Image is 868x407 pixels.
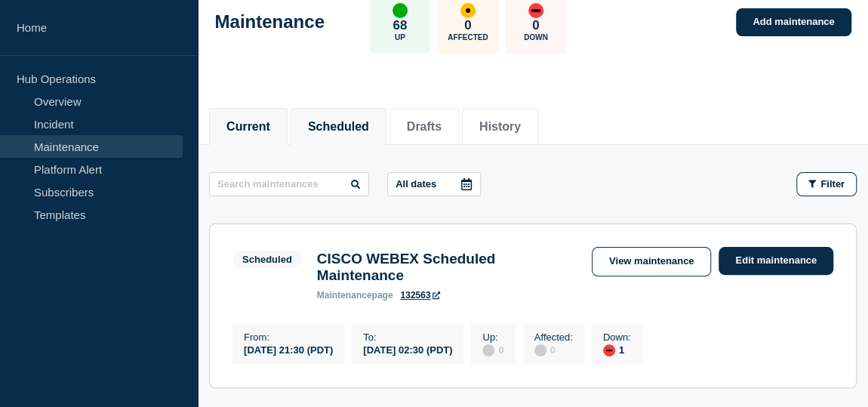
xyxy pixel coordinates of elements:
[396,178,436,190] p: All dates
[392,18,407,33] p: 68
[242,254,292,265] div: Scheduled
[796,172,857,196] button: Filter
[603,343,631,356] div: 1
[244,343,333,356] div: [DATE] 21:30 (PDT)
[719,247,833,275] a: Edit maintenance
[317,290,393,301] p: page
[392,3,408,18] div: up
[532,18,539,33] p: 0
[363,343,452,356] div: [DATE] 02:30 (PDT)
[407,120,442,134] button: Drafts
[448,33,488,42] p: Affected
[244,331,333,343] p: From :
[209,172,369,196] input: Search maintenances
[736,8,851,36] a: Add maintenance
[534,343,573,356] div: 0
[528,3,543,18] div: down
[479,120,521,134] button: History
[482,344,494,356] div: disabled
[363,331,452,343] p: To :
[524,33,548,42] p: Down
[387,172,481,196] button: All dates
[464,18,471,33] p: 0
[820,178,845,190] span: Filter
[317,251,577,284] h3: CISCO WEBEX Scheduled Maintenance
[482,331,503,343] p: Up :
[482,343,503,356] div: 0
[534,331,573,343] p: Affected :
[215,11,325,32] h1: Maintenance
[534,344,546,356] div: disabled
[460,3,476,18] div: affected
[308,120,369,134] button: Scheduled
[317,290,372,301] span: maintenance
[395,33,405,42] p: Up
[226,120,270,134] button: Current
[603,344,615,356] div: down
[603,331,631,343] p: Down :
[592,247,711,276] a: View maintenance
[400,290,439,301] a: 132563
